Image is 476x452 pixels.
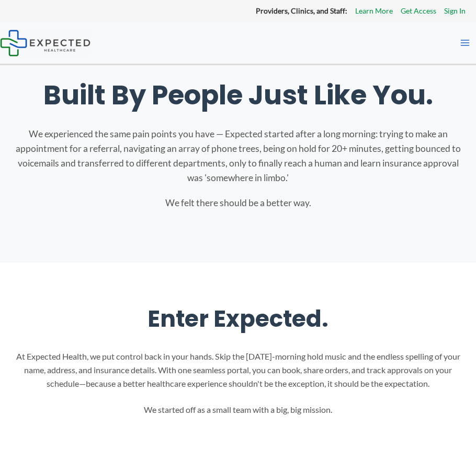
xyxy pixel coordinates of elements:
[256,6,347,15] strong: Providers, Clinics, and Staff:
[10,79,466,111] h1: Built By People Just Like You.
[10,304,466,334] h2: Enter Expected.
[401,4,436,18] a: Get Access
[444,4,466,18] a: Sign In
[355,4,393,18] a: Learn More
[454,32,476,54] button: Main menu toggle
[10,196,466,210] p: We felt there should be a better way.
[10,403,466,417] p: We started off as a small team with a big, big mission.
[10,127,466,185] p: We experienced the same pain points you have — Expected started after a long morning: trying to m...
[10,350,466,390] p: At Expected Health, we put control back in your hands. Skip the [DATE]-morning hold music and the...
